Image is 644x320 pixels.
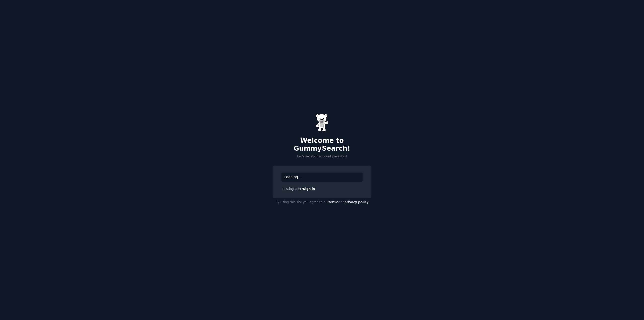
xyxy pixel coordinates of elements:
p: Let's set your account password [273,154,371,159]
img: Gummy Bear [316,114,328,131]
div: Loading... [281,173,363,182]
span: Existing user? [281,187,303,191]
a: terms [329,200,339,204]
div: By using this site you agree to our and [273,198,371,206]
h2: Welcome to GummySearch! [273,137,371,153]
a: Sign in [303,187,315,191]
a: privacy policy [344,200,369,204]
